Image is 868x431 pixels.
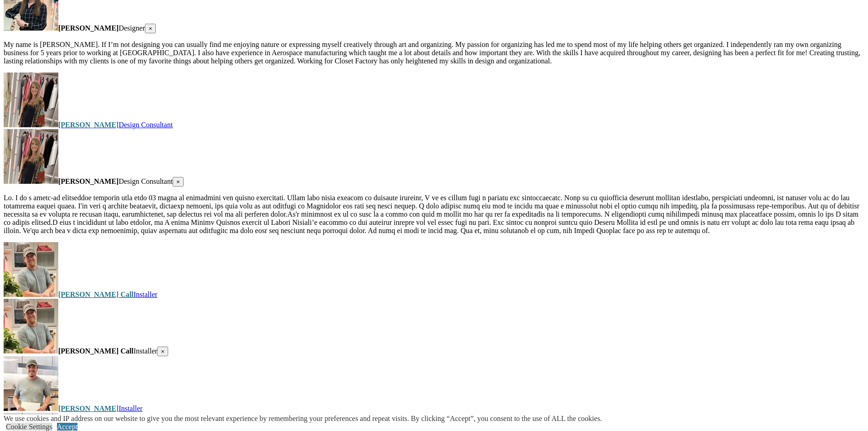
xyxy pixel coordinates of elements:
[176,178,180,185] span: ×
[134,347,157,355] span: Installer
[58,177,118,185] strong: [PERSON_NAME]
[4,194,864,235] p: Lo. I do s ametc-ad elitseddoe temporin utla etdo 03 magna al enimadmini ven quisno exercitati. U...
[149,25,152,32] span: ×
[118,121,173,129] span: Design Consultant
[145,24,156,33] button: Close
[58,291,134,298] strong: [PERSON_NAME] Call
[157,347,168,356] button: Close
[4,41,864,65] p: My name is [PERSON_NAME]. If I’m not designing you can usually find me enjoying nature or express...
[4,129,58,184] img: Closet Factory Utah Designer
[118,177,173,185] span: Design Consultant
[4,242,58,297] img: Closet Factory Utah Employee Brady
[4,73,864,129] a: Closet Factory Utah Designer[PERSON_NAME]Design Consultant
[6,423,52,431] a: Cookie Settings
[4,356,864,413] a: Closet Factory Installer Mike[PERSON_NAME]Installer
[4,356,58,411] img: Closet Factory Installer Mike
[118,24,145,32] span: Designer
[4,415,602,423] div: We use cookies and IP address on our website to give you the most relevant experience by remember...
[58,405,118,412] strong: [PERSON_NAME]
[57,423,77,431] a: Accept
[173,177,184,187] button: Close
[161,348,164,355] span: ×
[4,73,58,127] img: Closet Factory Utah Designer
[58,347,134,355] strong: [PERSON_NAME] Call
[58,121,118,129] strong: [PERSON_NAME]
[58,24,118,32] strong: [PERSON_NAME]
[4,299,58,353] img: Closet Factory Utah Employee Brady
[134,291,157,298] span: Installer
[4,242,864,299] a: Closet Factory Utah Employee Brady[PERSON_NAME] CallInstaller
[118,405,142,412] span: Installer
